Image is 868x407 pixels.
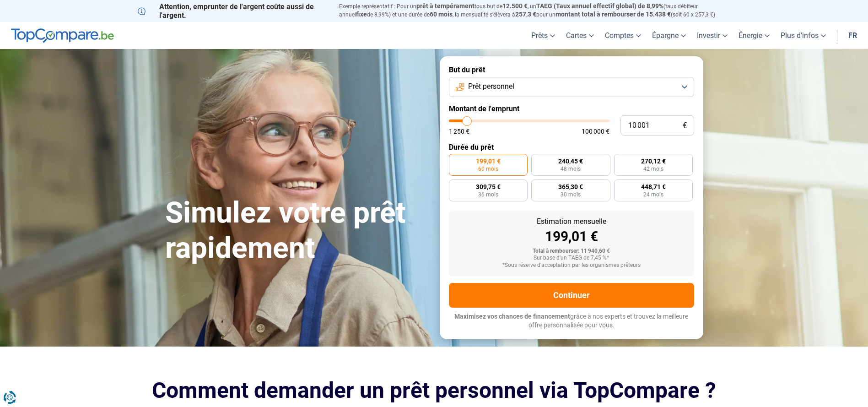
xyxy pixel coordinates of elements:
div: *Sous réserve d'acceptation par les organismes prêteurs [456,262,687,269]
span: prêt à tempérament [416,2,474,10]
label: Durée du prêt [449,143,694,152]
span: Maximisez vos chances de financement [454,313,570,320]
span: 448,71 € [641,184,666,190]
a: Prêts [526,22,561,49]
div: Sur base d'un TAEG de 7,45 %* [456,255,687,261]
p: Exemple représentatif : Pour un tous but de , un (taux débiteur annuel de 8,99%) et une durée de ... [339,2,731,19]
a: Énergie [733,22,775,49]
button: Prêt personnel [449,77,694,97]
a: Épargne [647,22,691,49]
span: 270,12 € [641,158,666,164]
span: fixe [356,11,367,18]
button: Continuer [449,283,694,308]
span: montant total à rembourser de 15.438 € [555,11,671,18]
a: Plus d'infos [775,22,831,49]
div: Total à rembourser: 11 940,60 € [456,248,687,255]
span: 42 mois [643,166,663,172]
span: 240,45 € [558,158,583,164]
div: 199,01 € [456,230,687,244]
label: Montant de l'emprunt [449,104,694,113]
span: 1 250 € [449,128,469,135]
span: 60 mois [430,11,453,18]
span: 199,01 € [476,158,501,164]
a: Comptes [599,22,647,49]
span: TAEG (Taux annuel effectif global) de 8,99% [536,2,663,10]
span: 24 mois [643,192,663,197]
a: Cartes [561,22,599,49]
a: fr [843,22,863,49]
span: 309,75 € [476,184,501,190]
p: grâce à nos experts et trouvez la meilleure offre personnalisée pour vous. [449,312,694,330]
span: Prêt personnel [468,81,514,92]
span: 60 mois [478,166,498,172]
label: But du prêt [449,65,694,74]
h2: Comment demander un prêt personnel via TopCompare ? [138,378,731,403]
span: 257,3 € [515,11,536,18]
p: Attention, emprunter de l'argent coûte aussi de l'argent. [138,2,328,20]
span: 100 000 € [582,128,609,135]
span: € [683,122,687,130]
img: TopCompare [11,28,114,43]
span: 12.500 € [502,2,528,10]
div: Estimation mensuelle [456,218,687,225]
span: 365,30 € [558,184,583,190]
span: 30 mois [561,192,581,197]
a: Investir [691,22,733,49]
span: 48 mois [561,166,581,172]
h1: Simulez votre prêt rapidement [165,195,429,266]
span: 36 mois [478,192,498,197]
